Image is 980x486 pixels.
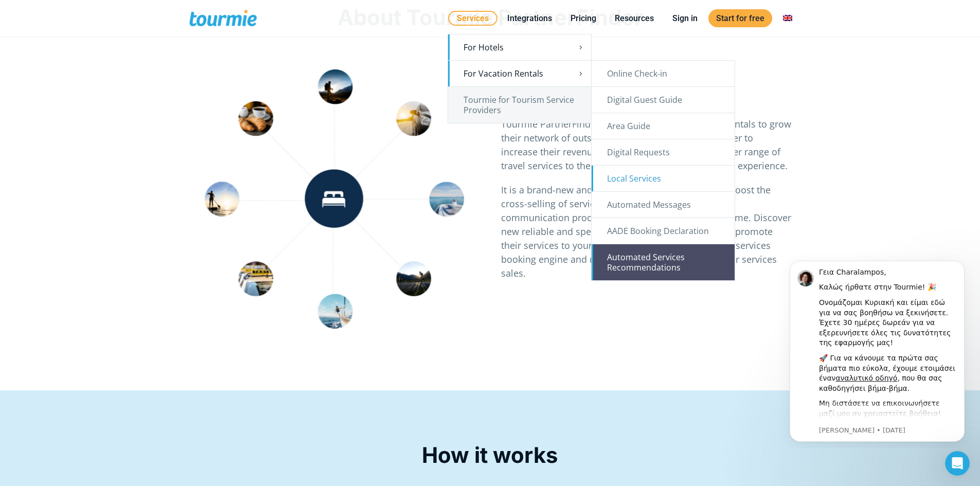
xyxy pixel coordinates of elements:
[774,251,980,448] iframe: Intercom notifications message
[592,139,735,165] a: Digital Requests
[501,183,791,280] p: It is a brand-new and innovative tool that is going to boost the cross-selling of services to you...
[592,166,735,191] a: Local Services
[448,87,591,123] a: Tourmie for Tourism Service Providers
[448,34,591,60] a: For Hotels
[592,244,735,280] a: Automated Services Recommendations
[563,12,604,25] a: Pricing
[945,451,970,476] iframe: Intercom live chat
[665,12,705,25] a: Sign in
[500,12,560,25] a: Integrations
[448,11,497,26] a: Services
[708,9,772,27] a: Start for free
[607,12,662,25] a: Resources
[592,218,735,244] a: AADE Booking Declaration
[592,61,735,86] a: Online Check-in
[592,87,735,113] a: Digital Guest Guide
[592,192,735,218] a: Automated Messages
[592,113,735,139] a: Area Guide
[448,61,591,86] a: For Vacation Rentals
[501,117,791,173] p: Tourmie PartnerFinder enables hotels and vacation rentals to grow their network of outsourcing bu...
[189,440,791,471] h1: How it works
